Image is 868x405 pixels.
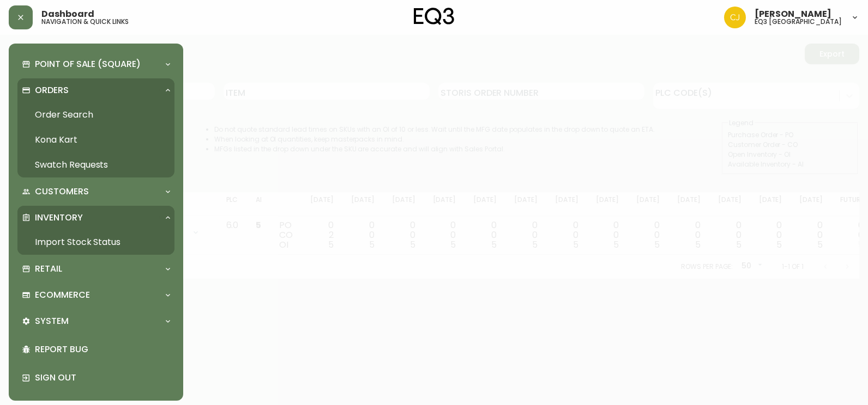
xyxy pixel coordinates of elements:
[17,52,174,76] div: Point of Sale (Square)
[35,263,62,275] p: Retail
[755,10,831,19] span: [PERSON_NAME]
[35,58,141,70] p: Point of Sale (Square)
[17,283,174,307] div: Ecommerce
[755,19,842,25] h5: eq3 [GEOGRAPHIC_DATA]
[35,186,89,198] p: Customers
[17,78,174,102] div: Orders
[17,127,174,152] a: Kona Kart
[17,257,174,281] div: Retail
[35,315,69,327] p: System
[17,335,174,364] div: Report Bug
[41,19,129,25] h5: navigation & quick links
[35,212,83,224] p: Inventory
[35,289,90,301] p: Ecommerce
[41,10,94,19] span: Dashboard
[17,206,174,230] div: Inventory
[35,372,170,384] p: Sign Out
[17,152,174,177] a: Swatch Requests
[414,8,454,25] img: logo
[35,343,170,355] p: Report Bug
[17,230,174,255] a: Import Stock Status
[35,84,69,96] p: Orders
[724,7,746,28] img: 7836c8950ad67d536e8437018b5c2533
[17,102,174,127] a: Order Search
[17,364,174,392] div: Sign Out
[17,180,174,204] div: Customers
[17,309,174,333] div: System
